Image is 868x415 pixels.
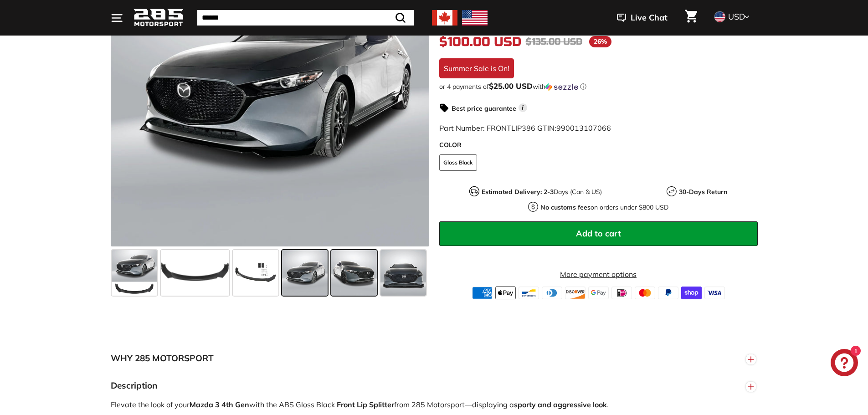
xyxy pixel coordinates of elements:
img: google_pay [588,287,609,299]
span: i [519,103,527,112]
img: diners_club [542,287,562,299]
div: or 4 payments of$25.00 USDwithSezzle Click to learn more about Sezzle [439,82,758,91]
strong: Estimated Delivery: 2-3 [482,188,554,196]
button: WHY 285 MOTORSPORT [111,345,758,372]
button: Add to cart [439,221,758,246]
label: COLOR [439,140,758,150]
span: $100.00 USD [439,34,521,50]
span: Part Number: FRONTLIP386 GTIN: [439,123,611,133]
img: visa [704,287,725,299]
span: Live Chat [631,12,668,24]
strong: 30-Days Return [679,188,727,196]
span: Add to cart [576,228,621,239]
strong: Best price guarantee [452,104,516,113]
inbox-online-store-chat: Shopify online store chat [828,349,861,379]
img: shopify_pay [681,287,702,299]
a: More payment options [439,269,758,280]
p: Days (Can & US) [482,187,602,197]
span: $25.00 USD [489,81,533,91]
button: Live Chat [605,6,679,29]
p: on orders under $800 USD [540,203,668,212]
span: 990013107066 [556,123,611,133]
img: master [635,287,655,299]
button: Description [111,372,758,400]
img: ideal [611,287,632,299]
strong: Mazda 3 4th Gen [190,400,249,409]
img: apple_pay [495,287,516,299]
strong: No customs fees [540,203,591,211]
img: Logo_285_Motorsport_areodynamics_components [134,7,184,29]
img: Sezzle [545,83,578,91]
span: 26% [589,36,611,47]
img: paypal [658,287,678,299]
img: bancontact [519,287,539,299]
div: or 4 payments of with [439,82,758,91]
a: Cart [679,2,703,33]
img: american_express [472,287,493,299]
span: $135.00 USD [526,36,582,47]
span: USD [728,11,745,22]
div: Summer Sale is On! [439,58,514,78]
strong: sporty and aggressive look [514,400,607,409]
img: discover [565,287,586,299]
strong: Front Lip Splitter [337,400,394,409]
input: Search [197,10,414,26]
